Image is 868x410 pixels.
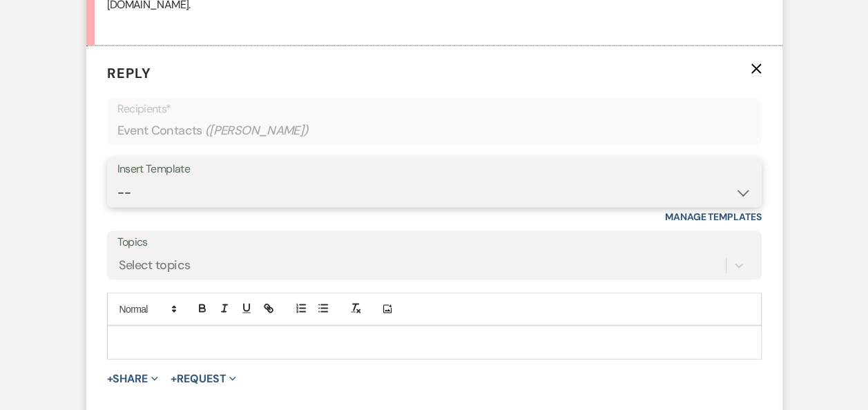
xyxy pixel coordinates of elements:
div: Select topics [119,256,191,275]
div: Event Contacts [117,117,751,144]
span: ( [PERSON_NAME] ) [205,121,309,139]
button: Request [171,373,236,384]
label: Topics [117,232,751,252]
button: Share [107,373,159,384]
span: Reply [107,64,151,81]
p: Recipients* [117,99,751,117]
div: Insert Template [117,159,751,179]
a: Manage Templates [665,210,762,222]
span: + [107,373,113,384]
span: + [171,373,177,384]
